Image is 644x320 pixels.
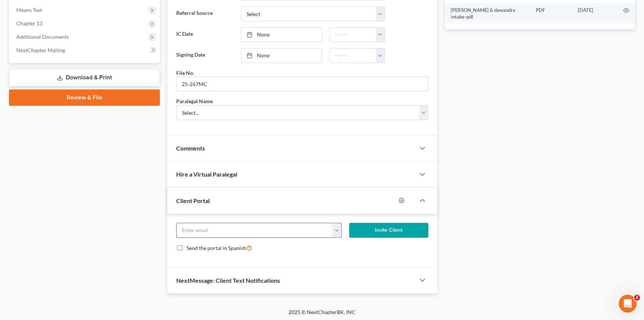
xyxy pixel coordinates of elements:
input: -- [177,77,428,91]
span: Comments [176,145,205,152]
span: Client Portal [176,197,210,204]
td: [PERSON_NAME] & dawandra intake-pdf [445,3,530,24]
span: Send the portal in Spanish [187,245,246,251]
a: Download & Print [9,69,160,86]
div: File No. [176,69,194,77]
span: Means Test [16,7,42,13]
a: None [241,48,321,63]
input: Enter email [177,223,332,237]
td: [DATE] [572,3,617,24]
span: NextChapter Mailing [16,47,65,53]
label: Referral Source [173,6,237,21]
span: Hire a Virtual Paralegal [176,171,237,178]
input: -- : -- [330,48,377,63]
span: Additional Documents [16,34,69,40]
input: -- : -- [330,28,377,42]
a: NextChapter Mailing [10,44,160,57]
a: Review & File [9,89,160,106]
td: PDF [530,3,572,24]
span: Chapter 13 [16,20,42,26]
label: Signing Date [173,48,237,63]
div: Paralegal Name [176,97,213,105]
iframe: Intercom live chat [619,295,637,313]
span: NextMessage: Client Text Notifications [176,277,280,284]
span: 2 [634,295,640,301]
button: Invite Client [349,223,428,238]
a: None [241,28,321,42]
label: IC Date [173,27,237,42]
